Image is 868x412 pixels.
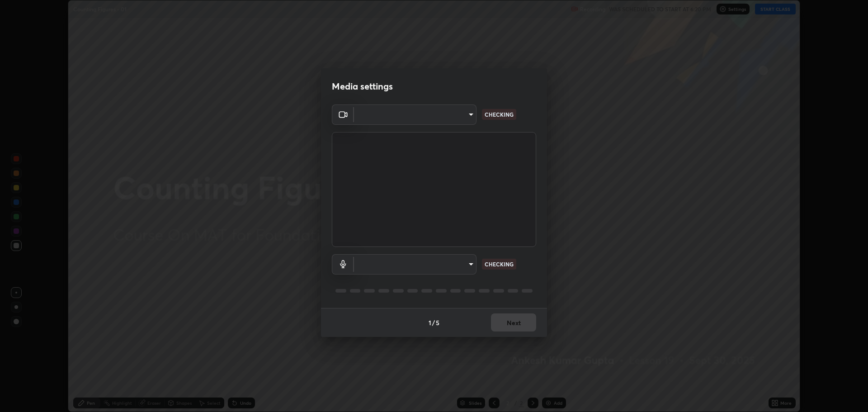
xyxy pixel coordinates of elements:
div: ​ [354,104,476,125]
div: ​ [354,254,476,275]
h4: 1 [429,318,431,327]
h2: Media settings [332,81,393,92]
p: CHECKING [485,260,514,268]
p: CHECKING [485,110,514,118]
h4: 5 [436,318,439,327]
h4: / [432,318,435,327]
